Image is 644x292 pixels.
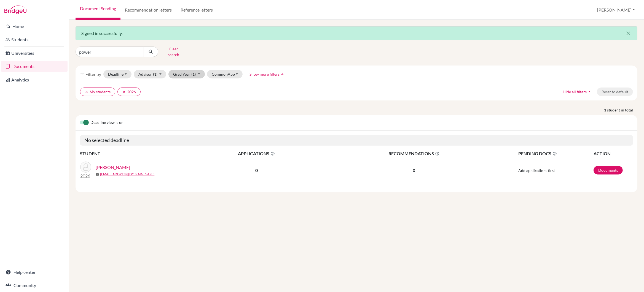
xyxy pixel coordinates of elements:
[122,90,126,94] i: clear
[168,70,205,78] button: Grad Year(1)
[80,72,84,76] i: filter_list
[190,150,323,157] span: APPLICATIONS
[563,89,587,94] span: Hide all filters
[80,88,115,96] button: clearMy students
[90,119,124,126] span: Deadline view is on
[518,168,555,173] span: Add applications first
[595,5,637,15] button: [PERSON_NAME]
[85,90,88,94] i: clear
[607,107,637,113] span: student in total
[587,89,592,94] i: arrow_drop_up
[558,88,597,96] button: Hide all filtersarrow_drop_up
[100,172,155,177] a: [EMAIL_ADDRESS][DOMAIN_NAME]
[280,71,285,77] i: arrow_drop_up
[158,45,189,59] button: Clear search
[619,27,637,40] button: Close
[1,61,68,72] a: Documents
[96,173,99,176] span: mail
[80,173,91,179] p: 2026
[625,30,632,37] i: close
[96,164,130,171] a: [PERSON_NAME]
[80,162,91,173] img: POWER, Luke Hyuga
[518,150,593,157] span: PENDING DOCS
[76,47,144,57] input: Find student by name...
[76,26,637,40] div: Signed in successfully.
[134,70,167,78] button: Advisor(1)
[323,150,505,157] span: RECOMMENDATIONS
[153,72,157,77] span: (1)
[594,166,623,174] a: Documents
[1,48,68,59] a: Universities
[1,74,68,85] a: Analytics
[80,135,633,146] h5: No selected deadline
[323,167,505,174] p: 0
[117,88,141,96] button: clear2026
[1,267,68,278] a: Help center
[1,21,68,32] a: Home
[249,72,280,77] span: Show more filters
[255,168,258,173] b: 0
[597,88,633,96] button: Reset to default
[1,34,68,45] a: Students
[4,6,26,14] img: Bridge-U
[85,72,101,77] span: Filter by
[1,280,68,291] a: Community
[103,70,132,78] button: Deadline
[191,72,196,77] span: (1)
[593,150,633,157] th: ACTION
[80,150,190,157] th: STUDENT
[245,70,290,78] button: Show more filtersarrow_drop_up
[604,107,607,113] strong: 1
[207,70,243,78] button: CommonApp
